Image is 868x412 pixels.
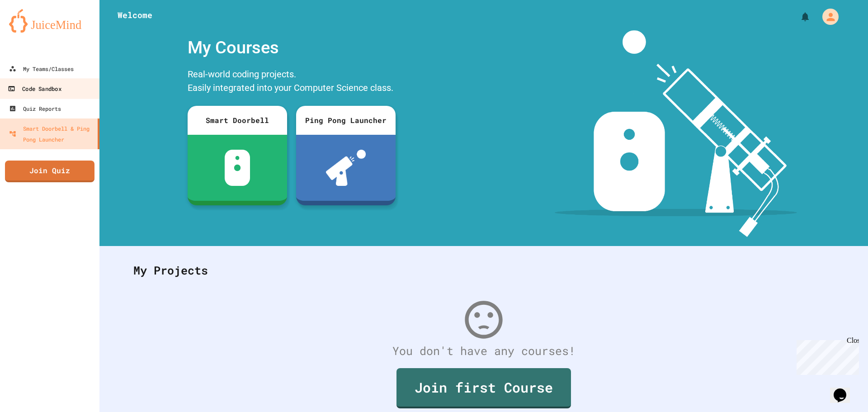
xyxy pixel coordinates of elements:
[4,4,62,57] div: Chat with us now!Close
[124,253,843,288] div: My Projects
[396,368,571,408] a: Join first Course
[783,9,813,24] div: My Notifications
[9,123,94,145] div: Smart Doorbell & Ping Pong Launcher
[124,342,843,360] div: You don't have any courses!
[9,63,74,74] div: My Teams/Classes
[326,150,366,186] img: ppl-with-ball.png
[830,376,859,403] iframe: chat widget
[8,83,61,95] div: Code Sandbox
[555,30,797,237] img: banner-image-my-projects.png
[225,150,250,186] img: sdb-white.svg
[813,6,841,27] div: My Account
[183,30,400,65] div: My Courses
[9,103,61,114] div: Quiz Reports
[793,336,859,375] iframe: chat widget
[5,161,94,182] a: Join Quiz
[183,65,400,99] div: Real-world coding projects. Easily integrated into your Computer Science class.
[188,106,287,135] div: Smart Doorbell
[9,9,90,33] img: logo-orange.svg
[296,106,396,135] div: Ping Pong Launcher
